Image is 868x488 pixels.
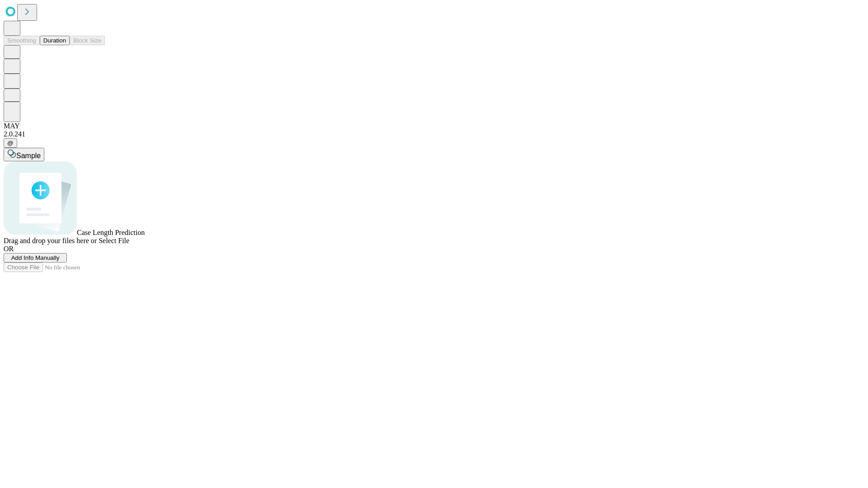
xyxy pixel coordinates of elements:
[4,148,44,161] button: Sample
[4,253,67,263] button: Add Info Manually
[40,36,70,45] button: Duration
[7,140,14,146] span: @
[4,36,40,45] button: Smoothing
[77,229,145,236] span: Case Length Prediction
[4,245,14,253] span: OR
[4,122,864,130] div: MAY
[4,138,17,148] button: @
[16,152,41,160] span: Sample
[4,237,97,244] span: Drag and drop your files here or
[11,254,60,261] span: Add Info Manually
[70,36,105,45] button: Block Size
[4,130,864,138] div: 2.0.241
[99,237,129,244] span: Select File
